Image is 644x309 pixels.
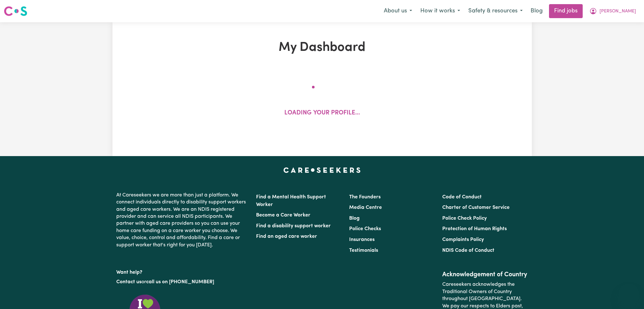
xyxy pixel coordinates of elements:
a: Blog [527,4,546,18]
a: Code of Conduct [442,195,482,200]
a: NDIS Code of Conduct [442,248,494,253]
a: Insurances [349,237,375,242]
h1: My Dashboard [186,40,458,55]
a: Police Checks [349,226,381,231]
a: Protection of Human Rights [442,226,507,231]
a: Find a Mental Health Support Worker [256,195,326,207]
a: Media Centre [349,205,382,210]
a: Find a disability support worker [256,223,331,229]
iframe: Button to launch messaging window [619,284,639,304]
a: Testimonials [349,248,378,253]
a: call us on [PHONE_NUMBER] [146,279,214,285]
a: Charter of Customer Service [442,205,510,210]
img: Careseekers logo [4,5,27,17]
a: Complaints Policy [442,237,484,242]
p: Loading your profile... [284,109,360,118]
button: How it works [416,4,464,18]
p: or [116,276,248,288]
a: Find jobs [549,4,583,18]
button: My Account [585,4,640,18]
a: Police Check Policy [442,216,487,221]
a: Blog [349,216,360,221]
a: Careseekers home page [283,168,361,173]
a: Careseekers logo [4,4,27,18]
a: Contact us [116,279,141,285]
span: [PERSON_NAME] [600,8,636,15]
h2: Acknowledgement of Country [442,271,528,278]
a: Become a Care Worker [256,213,310,218]
a: Find an aged care worker [256,234,317,239]
p: At Careseekers we are more than just a platform. We connect individuals directly to disability su... [116,189,248,251]
button: Safety & resources [464,4,527,18]
p: Want help? [116,266,248,276]
a: The Founders [349,195,381,200]
button: About us [380,4,416,18]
